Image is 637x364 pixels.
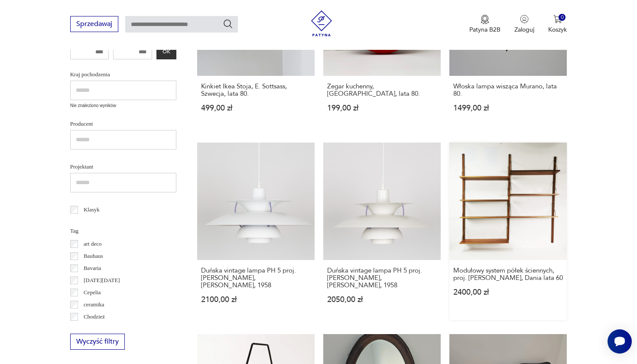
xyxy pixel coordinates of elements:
[481,15,489,24] img: Ikona medalu
[70,334,125,350] button: Wyczyść filtry
[327,83,437,97] h3: Zegar kuchenny, [GEOGRAPHIC_DATA], lata 80.
[469,26,500,34] p: Patyna B2B
[201,104,311,112] p: 499,00 zł
[608,329,632,354] iframe: Smartsupp widget button
[84,312,105,322] p: Chodzież
[70,226,176,236] p: Tag
[70,162,176,172] p: Projektant
[84,276,120,285] p: [DATE][DATE]
[201,296,311,303] p: 2100,00 zł
[309,10,335,36] img: Patyna - sklep z meblami i dekoracjami vintage
[84,239,102,249] p: art deco
[453,104,563,112] p: 1499,00 zł
[553,15,562,23] img: Ikona koszyka
[453,267,563,282] h3: Modułowy system półek ściennych, proj. [PERSON_NAME], Dania lata 60
[327,104,437,112] p: 199,00 zł
[70,102,176,109] p: Nie znaleziono wyników
[449,143,567,320] a: Modułowy system półek ściennych, proj. Poul Cadovius, Dania lata 60Modułowy system półek ściennyc...
[70,22,118,28] a: Sprzedawaj
[70,119,176,129] p: Producent
[327,296,437,303] p: 2050,00 zł
[84,300,104,309] p: ceramika
[84,263,101,273] p: Bavaria
[548,26,567,34] p: Koszyk
[197,143,315,320] a: Duńska vintage lampa PH 5 proj. Poul Henningsen, Louis Poulsen, 1958Duńska vintage lampa PH 5 pro...
[201,83,311,97] h3: Kinkiet Ikea Stoja, E. Sottsass, Szwecja, lata 80.
[70,70,176,79] p: Kraj pochodzenia
[559,14,566,21] div: 0
[453,289,563,296] p: 2400,00 zł
[223,19,233,29] button: Szukaj
[520,15,529,23] img: Ikonka użytkownika
[469,15,500,34] button: Patyna B2B
[84,288,101,297] p: Cepelia
[201,267,311,289] h3: Duńska vintage lampa PH 5 proj. [PERSON_NAME], [PERSON_NAME], 1958
[323,143,441,320] a: Duńska vintage lampa PH 5 proj. Poul Henningsen, Louis Poulsen, 1958Duńska vintage lampa PH 5 pro...
[548,15,567,34] button: 0Koszyk
[70,16,118,32] button: Sprzedawaj
[514,26,534,34] p: Zaloguj
[469,15,500,34] a: Ikona medaluPatyna B2B
[84,251,103,261] p: Bauhaus
[453,83,563,97] h3: Włoska lampa wisząca Murano, lata 80.
[84,324,104,334] p: Ćmielów
[327,267,437,289] h3: Duńska vintage lampa PH 5 proj. [PERSON_NAME], [PERSON_NAME], 1958
[514,15,534,34] button: Zaloguj
[156,44,176,59] button: OK
[84,205,100,214] p: Klasyk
